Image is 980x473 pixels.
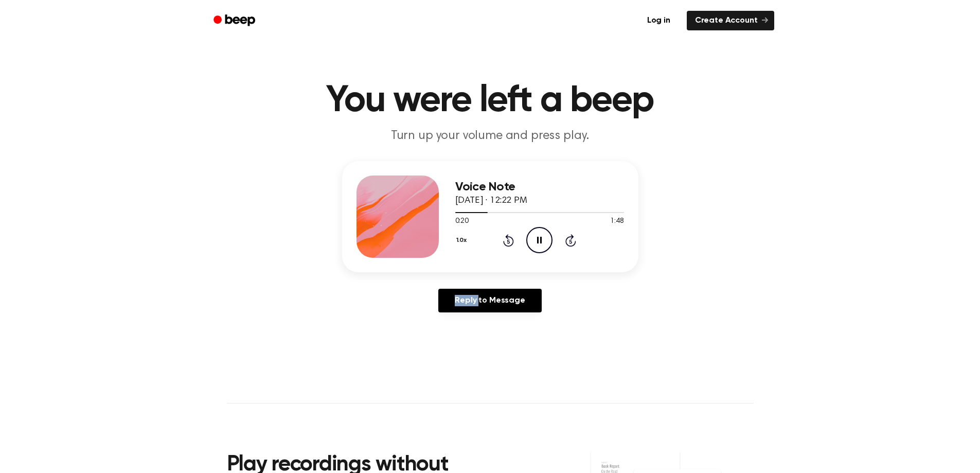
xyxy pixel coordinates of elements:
h3: Voice Note [455,180,624,194]
span: [DATE] · 12:22 PM [455,196,527,205]
span: 0:20 [455,216,469,227]
span: 1:48 [610,216,623,227]
p: Turn up your volume and press play. [293,128,688,145]
button: 1.0x [455,232,471,249]
a: Reply to Message [438,289,541,312]
h1: You were left a beep [227,82,754,119]
a: Create Account [687,11,774,30]
a: Beep [206,11,264,31]
a: Log in [637,9,681,32]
